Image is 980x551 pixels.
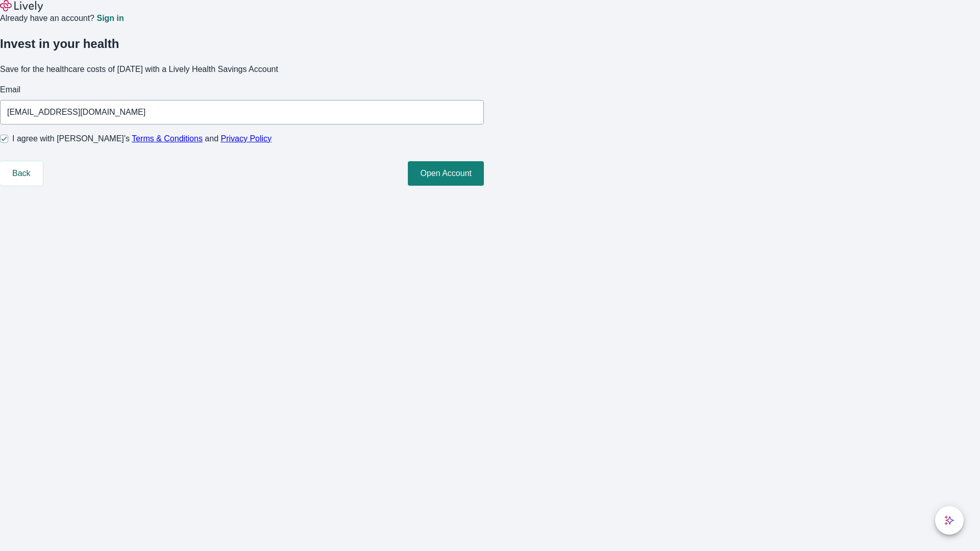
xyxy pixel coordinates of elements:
svg: Lively AI Assistant [944,515,954,525]
a: Sign in [96,14,124,22]
button: chat [935,506,964,535]
button: Open Account [408,161,484,186]
a: Terms & Conditions [132,134,203,143]
a: Privacy Policy [221,134,272,143]
span: I agree with [PERSON_NAME]’s and [12,133,272,145]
